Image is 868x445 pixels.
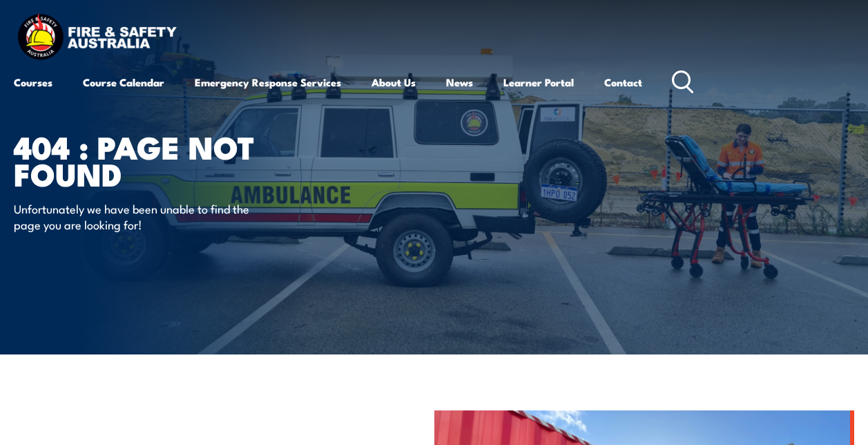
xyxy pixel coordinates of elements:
p: Unfortunately we have been unable to find the page you are looking for! [14,200,266,233]
a: Contact [604,66,642,99]
h1: 404 : Page Not Found [14,133,355,187]
a: Courses [14,66,52,99]
a: About Us [372,66,416,99]
a: Course Calendar [83,66,164,99]
a: News [446,66,473,99]
a: Emergency Response Services [195,66,341,99]
a: Learner Portal [503,66,574,99]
